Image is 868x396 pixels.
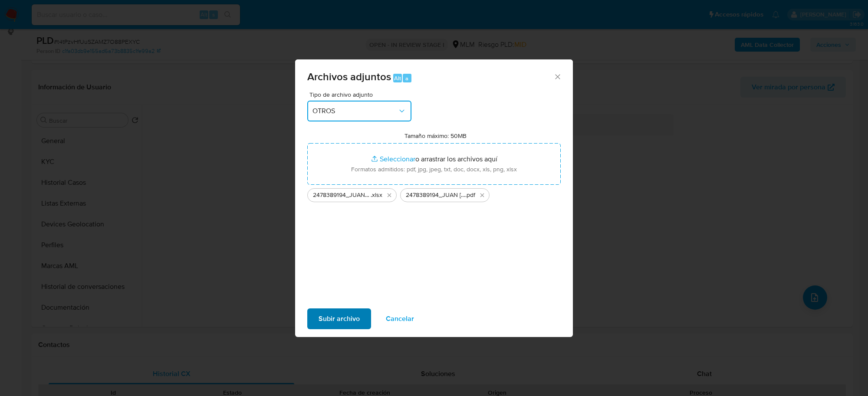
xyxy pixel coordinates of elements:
span: 2478389194_JUAN [PERSON_NAME] VERASALUD MARTINEZ_SEP2025 [313,191,371,200]
button: OTROS [307,101,411,121]
span: Alt [394,74,401,82]
span: a [405,74,408,82]
span: Cancelar [386,309,414,328]
ul: Archivos seleccionados [307,185,561,202]
span: Archivos adjuntos [307,69,391,84]
span: .xlsx [371,191,382,200]
span: Tipo de archivo adjunto [309,92,414,98]
button: Cancelar [375,308,425,329]
span: OTROS [312,107,398,115]
span: .pdf [465,191,475,200]
button: Subir archivo [307,308,371,329]
span: 2478389194_JUAN [PERSON_NAME] VERASALUD MARTINEZ_SEP2025 [406,191,465,200]
button: Eliminar 2478389194_JUAN JOEL VERASALUD MARTINEZ_SEP2025.pdf [477,190,487,200]
button: Cerrar [553,72,561,80]
button: Eliminar 2478389194_JUAN JOEL VERASALUD MARTINEZ_SEP2025.xlsx [384,190,395,200]
span: Subir archivo [319,309,360,328]
label: Tamaño máximo: 50MB [404,132,467,140]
